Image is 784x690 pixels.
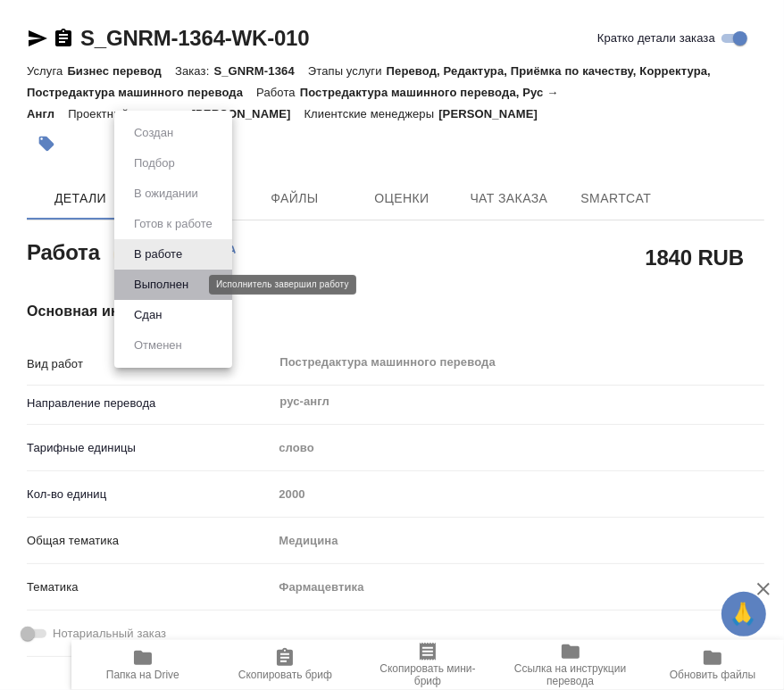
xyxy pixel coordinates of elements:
[129,214,218,234] button: Готов к работе
[129,184,204,204] button: В ожидании
[129,336,188,355] button: Отменен
[129,123,179,143] button: Создан
[129,154,180,173] button: Подбор
[129,305,167,325] button: Сдан
[129,245,188,264] button: В работе
[129,275,194,295] button: Выполнен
